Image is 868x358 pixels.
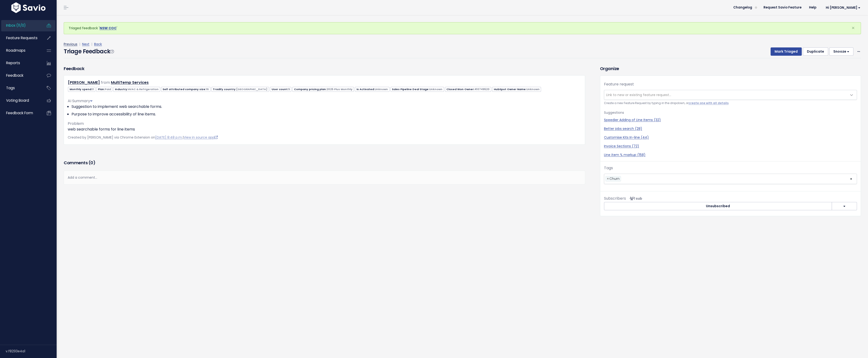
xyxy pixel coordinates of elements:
[128,87,159,91] span: HVAC & Refrigeration
[606,93,671,97] span: Link to new or existing feature request...
[1,70,39,81] a: Feedback
[600,65,861,72] h3: Organize
[71,104,581,110] li: Suggestion to implement web searchable forms.
[270,87,291,92] span: User count:
[6,85,15,90] span: Tags
[355,87,389,92] span: Is Activated:
[1,83,39,93] a: Tags
[1,20,39,31] a: Inbox (11/0)
[6,60,20,65] span: Reports
[474,87,490,91] span: 410749520
[604,152,857,157] a: Line item % markup (158)
[64,160,585,166] h3: Comments ( )
[607,176,609,181] span: ×
[604,202,832,211] button: Unsubscribed
[100,26,117,30] a: NSW COC
[604,165,613,171] label: Tags
[101,80,110,85] span: from
[829,47,853,56] button: Snooze
[6,48,25,53] span: Roadmaps
[161,87,210,92] span: Self attributed company size:
[604,126,857,131] a: Better jobs search (28)
[628,196,642,201] span: <p><strong>Subscribers</strong><br><br> - Carolina Salcedo Claramunt<br> </p>
[10,2,47,13] img: logo-white.9d6f32f41409.svg
[760,4,805,11] a: Request Savio Feature
[1,58,39,68] a: Reports
[68,121,84,126] span: Problem
[820,4,864,11] a: Hi [PERSON_NAME]
[826,6,860,9] span: Hi [PERSON_NAME]
[327,87,352,91] span: 2025 Plus Monthly
[604,144,857,149] a: Invoice Sections (72)
[288,87,290,91] span: 5
[64,171,585,185] div: Add a comment...
[1,108,39,118] a: Feedback form
[492,87,541,92] span: HubSpot Owner Name:
[92,87,94,91] span: 0
[292,87,354,92] span: Company pricing plan:
[1,33,39,43] a: Feature Requests
[851,24,855,32] span: ×
[68,80,100,85] a: [PERSON_NAME]
[64,65,84,72] h3: Feedback
[604,110,857,116] p: Suggestions
[1,45,39,56] a: Roadmaps
[390,87,444,92] span: Sales Pipeline Deal Stage:
[604,81,634,87] label: Feature request
[805,4,820,11] a: Help
[609,176,620,181] span: Churn
[526,87,539,91] span: Unknown
[847,22,860,34] button: Close
[6,35,38,40] span: Feature Requests
[803,47,828,56] button: Duplicate
[445,87,491,92] span: Closed Won Owner:
[68,98,92,104] span: AI Summary
[604,118,857,122] a: Speedier Adding of Line Items (32)
[71,111,581,117] li: Purpose to improve accessibility of line items.
[155,135,183,140] a: [DATE] 8:48 p.m.
[211,87,269,92] span: Tradify country:
[605,176,621,181] li: Churn
[64,22,861,34] div: Triaged feedback ' '
[1,95,39,106] a: Voting Board
[113,87,160,92] span: Industry:
[105,87,111,91] span: Paid
[78,42,81,46] span: |
[6,73,23,78] span: Feedback
[111,80,149,85] a: MultiTemp Services
[68,135,218,140] span: Created by [PERSON_NAME] via Chrome Extension on |
[184,135,218,140] a: View in source app
[90,160,93,166] span: 0
[6,23,26,28] span: Inbox (11/0)
[64,47,114,56] h4: Triage Feedback
[688,101,729,105] a: create one with all details
[94,42,102,46] a: Back
[429,87,442,91] span: Unknown
[64,42,77,46] a: Previous
[6,98,29,103] span: Voting Board
[375,87,388,91] span: Unknown
[82,42,89,46] a: Next
[771,47,802,56] button: Mark Triaged
[733,6,752,9] span: Changelog
[850,174,852,184] span: ×
[68,87,95,92] span: Monthly spend:
[96,87,112,92] span: Plan:
[604,101,857,106] small: Create a new Feature Request by typing in the dropdown, or .
[236,87,267,91] span: [GEOGRAPHIC_DATA]
[604,196,626,201] span: Subscribers
[68,126,581,132] p: web searchable forms for line items
[206,87,209,91] span: 16
[6,110,33,115] span: Feedback form
[90,42,93,46] span: |
[6,345,57,357] div: v.f8293e4a1
[604,135,857,140] a: Customise Kits In-line (44)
